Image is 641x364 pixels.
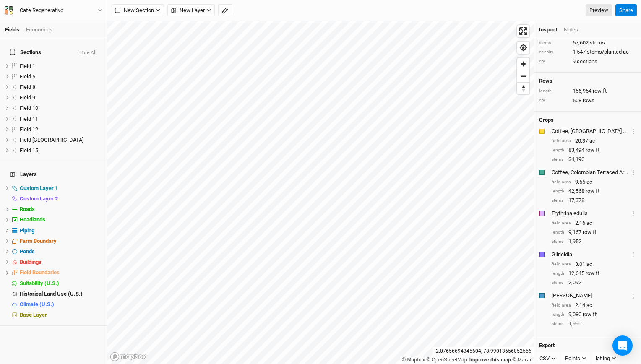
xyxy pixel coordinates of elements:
div: Coffee, Brazil Mechanized Arabica [552,127,629,135]
div: 9,167 [552,229,636,236]
a: Fields [5,26,19,33]
div: length [552,147,564,153]
span: Buildings [20,259,42,265]
div: qty [539,58,568,65]
div: Field 15 [20,147,102,154]
span: Ponds [20,248,35,255]
div: Erythrina edulis [552,210,629,217]
span: Field [GEOGRAPHIC_DATA] [20,137,83,143]
div: Buildings [20,259,102,265]
span: Base Layer [20,312,47,318]
button: Find my location [517,42,529,54]
span: Suitability (U.S.) [20,280,59,286]
a: Improve this map [469,357,511,363]
div: Points [565,354,580,363]
span: row ft [586,146,599,154]
span: Field 9 [20,94,35,101]
span: ac [586,178,592,186]
div: stems [552,156,564,163]
div: Field 13 Headland Field [20,137,102,143]
span: row ft [583,311,597,318]
div: Cafe Regenerativo [20,6,63,15]
span: row ft [586,187,599,195]
button: New Section [112,4,164,17]
div: qty [539,97,568,104]
a: Maxar [512,357,532,363]
div: 83,494 [552,146,636,154]
span: Field 12 [20,126,38,133]
button: Zoom in [517,58,529,70]
div: 9.55 [552,178,636,186]
span: ac [589,137,595,145]
div: Suitability (U.S.) [20,280,102,287]
span: Field 1 [20,63,35,69]
div: Historical Land Use (U.S.) [20,291,102,297]
div: Piping [20,227,102,234]
span: New Section [115,6,154,15]
span: Field 5 [20,73,35,80]
button: Crop Usage [631,208,636,218]
button: Zoom out [517,70,529,82]
span: Field 8 [20,84,35,90]
div: 2.14 [552,302,636,309]
div: Field 9 [20,94,102,101]
button: Crop Usage [631,126,636,136]
div: stems [552,239,564,245]
div: -2.07656694345604 , -78.99013656052556 [433,347,534,356]
span: row ft [593,87,607,95]
div: Ponds [20,248,102,255]
h4: Rows [539,78,636,84]
h4: Crops [539,117,554,123]
span: stems [590,39,605,47]
div: 9,080 [552,311,636,318]
div: Notes [564,26,578,34]
button: Share [615,4,637,17]
span: Sections [10,49,41,56]
div: 508 [539,97,636,104]
a: OpenStreetMap [427,357,467,363]
span: Field 11 [20,116,38,122]
span: row ft [583,229,597,236]
div: Custom Layer 1 [20,185,102,192]
div: 17,378 [552,197,636,204]
span: New Layer [171,6,205,15]
div: field area [552,179,571,185]
a: Mapbox [402,357,425,363]
canvas: Map [107,21,534,364]
span: Custom Layer 1 [20,185,58,191]
div: 34,190 [552,156,636,163]
span: Roads [20,206,35,212]
div: 1,547 [539,48,636,56]
div: Roads [20,206,102,213]
span: Field Boundaries [20,269,60,276]
span: Farm Boundary [20,238,57,244]
button: Reset bearing to north [517,82,529,94]
button: Shortcut: M [218,4,232,17]
div: Economics [26,26,52,34]
span: sections [577,58,597,65]
div: 2,092 [552,279,636,286]
span: Zoom out [517,70,529,82]
h4: Export [539,342,636,349]
button: New Layer [167,4,215,17]
div: Field 5 [20,73,102,80]
div: Field 11 [20,116,102,122]
div: 9 [539,58,636,65]
div: Climate (U.S.) [20,301,102,308]
div: Inspect [539,26,557,34]
div: 12,645 [552,270,636,277]
div: field area [552,261,571,268]
div: Farm Boundary [20,238,102,244]
span: rows [583,97,594,104]
span: Reset bearing to north [517,83,529,94]
button: Crop Usage [631,167,636,177]
div: Field 12 [20,126,102,133]
span: ac [586,260,592,268]
div: length [552,229,564,236]
span: Historical Land Use (U.S.) [20,291,83,297]
div: length [552,188,564,195]
div: density [539,49,568,55]
div: length [552,270,564,277]
div: lat,lng [596,354,610,363]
